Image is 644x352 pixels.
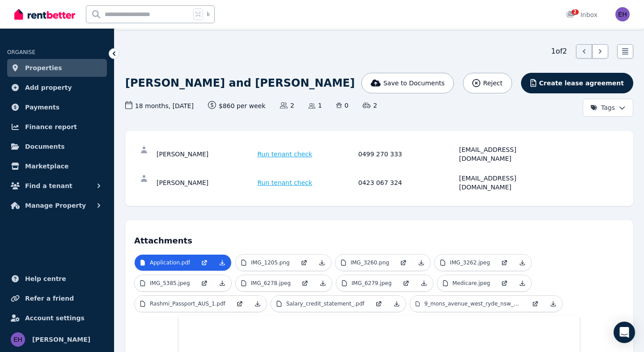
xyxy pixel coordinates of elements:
button: Save to Documents [361,73,454,93]
button: Create lease agreement [521,73,633,93]
span: 2 [280,101,294,110]
div: Inbox [566,10,597,19]
button: Reject [463,73,512,93]
span: 2 [363,101,377,110]
a: Properties [7,59,107,77]
button: Find a tenant [7,177,107,195]
span: 2 [572,9,579,15]
span: Properties [25,63,62,73]
a: Open in new Tab [526,296,544,312]
span: Find a tenant [25,180,72,191]
a: Download Attachment [412,255,430,271]
p: Medicare.jpeg [453,280,490,287]
span: ORGANISE [7,49,35,55]
a: Download Attachment [313,255,331,271]
a: Rashmi_Passport_AUS_1.pdf [135,296,231,312]
a: IMG_3260.png [335,255,394,271]
p: Application.pdf [150,259,190,266]
span: Account settings [25,313,85,323]
a: 9_mons_avenue_west_ryde_nsw_2114.pdf [410,296,526,312]
a: IMG_5385.jpeg [135,275,195,291]
img: Ed Harris [11,332,25,347]
a: Open in new Tab [295,255,313,271]
a: Salary_credit_statement_.pdf [271,296,370,312]
p: IMG_3262.jpeg [450,259,490,266]
span: Save to Documents [383,79,445,88]
span: Reject [483,79,502,88]
span: 1 of 2 [551,46,567,57]
img: RentBetter [14,8,75,21]
a: Open in new Tab [231,296,249,312]
span: Payments [25,102,59,113]
a: Help centre [7,270,107,288]
a: Open in new Tab [370,296,388,312]
div: [EMAIL_ADDRESS][DOMAIN_NAME] [459,174,558,192]
div: [EMAIL_ADDRESS][DOMAIN_NAME] [459,145,558,163]
p: IMG_6278.jpeg [251,280,291,287]
a: Marketplace [7,157,107,175]
a: Open in new Tab [397,275,415,291]
a: Account settings [7,309,107,327]
a: IMG_6278.jpeg [236,275,297,291]
span: Run tenant check [258,150,313,159]
span: Marketplace [25,161,68,172]
span: 1 [309,101,322,110]
div: 0499 270 333 [358,145,457,163]
a: Open in new Tab [296,275,314,291]
span: Finance report [25,122,77,132]
p: IMG_6279.jpeg [352,280,392,287]
img: Ed Harris [615,7,630,21]
h1: [PERSON_NAME] and [PERSON_NAME] [125,76,355,90]
h4: Attachments [134,229,624,247]
a: Download Attachment [415,275,433,291]
span: 0 [336,101,348,110]
span: Help centre [25,273,66,284]
a: Download Attachment [213,255,231,271]
a: IMG_1205.png [236,255,295,271]
a: Download Attachment [213,275,231,291]
span: $860 per week [208,101,266,110]
p: 9_mons_avenue_west_ryde_nsw_2114.pdf [424,300,521,307]
a: Open in new Tab [195,275,213,291]
p: IMG_5385.jpeg [150,280,190,287]
a: Payments [7,98,107,116]
a: Open in new Tab [496,255,513,271]
a: Open in new Tab [195,255,213,271]
p: Salary_credit_statement_.pdf [286,300,364,307]
a: Download Attachment [513,275,531,291]
a: Download Attachment [388,296,406,312]
div: Open Intercom Messenger [614,322,635,343]
a: Open in new Tab [394,255,412,271]
a: Download Attachment [249,296,267,312]
span: Refer a friend [25,293,74,304]
p: IMG_1205.png [251,259,289,266]
span: 18 months , [DATE] [125,101,194,110]
a: Open in new Tab [496,275,513,291]
span: Add property [25,82,72,93]
span: Run tenant check [258,178,313,187]
a: Application.pdf [135,255,195,271]
a: Documents [7,138,107,155]
a: IMG_6279.jpeg [336,275,397,291]
a: Download Attachment [544,296,562,312]
button: Tags [583,99,633,117]
a: Download Attachment [513,255,531,271]
button: Manage Property [7,197,107,214]
a: IMG_3262.jpeg [435,255,496,271]
a: Medicare.jpeg [437,275,496,291]
span: Documents [25,141,65,152]
a: Download Attachment [314,275,332,291]
div: 0423 067 324 [358,174,457,192]
div: [PERSON_NAME] [157,145,255,163]
span: Manage Property [25,200,86,211]
p: IMG_3260.png [351,259,389,266]
a: Add property [7,79,107,96]
span: Create lease agreement [539,79,624,88]
div: [PERSON_NAME] [157,174,255,192]
a: Refer a friend [7,289,107,307]
p: Rashmi_Passport_AUS_1.pdf [150,300,225,307]
span: [PERSON_NAME] [32,334,90,345]
span: k [207,11,210,18]
a: Finance report [7,118,107,136]
span: Tags [590,103,615,112]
